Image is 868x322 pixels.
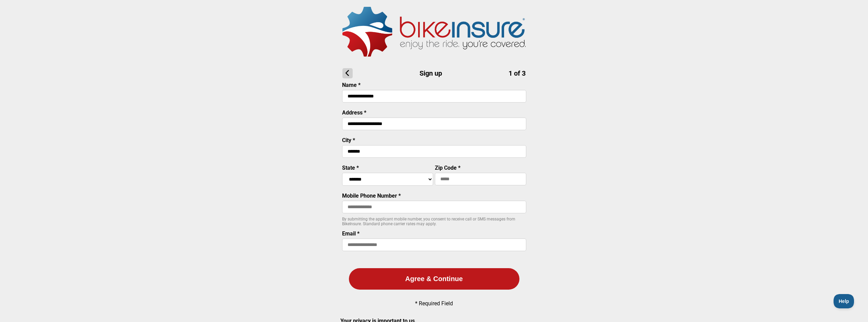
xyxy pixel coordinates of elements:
h1: Sign up [342,68,526,78]
label: City * [342,137,355,143]
span: 1 of 3 [509,69,526,77]
label: Zip Code * [435,165,460,171]
p: * Required Field [415,300,453,307]
p: By submitting the applicant mobile number, you consent to receive call or SMS messages from BikeI... [342,217,526,226]
iframe: Toggle Customer Support [834,294,854,308]
label: Address * [342,109,366,116]
label: State * [342,165,359,171]
button: Agree & Continue [349,268,519,290]
label: Mobile Phone Number * [342,193,401,199]
label: Name * [342,82,361,88]
label: Email * [342,230,359,237]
